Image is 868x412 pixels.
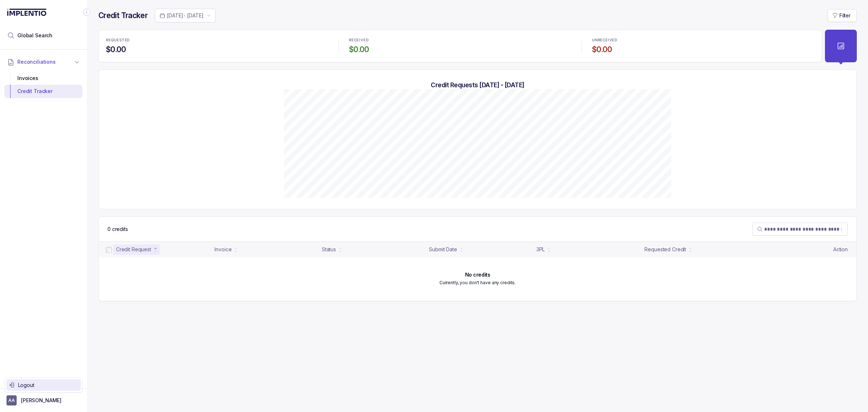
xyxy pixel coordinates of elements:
div: Credit Tracker [10,85,77,98]
h4: $0.00 [106,45,328,55]
div: Requested Credit [644,246,686,253]
input: checkbox-checkbox-all [106,247,112,253]
p: Action [833,246,848,253]
nav: Table Control [99,217,856,241]
h4: Credit Tracker [98,10,148,21]
ul: Statistic Highlights [98,30,822,62]
search: Table Search Bar [752,223,848,236]
button: User initials[PERSON_NAME] [7,395,80,405]
span: User initials [7,395,17,405]
div: Reconciliations [4,70,82,100]
div: Credit Request [116,246,151,253]
p: REQUESTED [106,38,130,42]
h5: Credit Requests [DATE] - [DATE] [110,81,845,89]
span: Global Search [17,32,52,39]
div: Submit Date [429,246,457,253]
button: Reconciliations [4,54,82,70]
div: Status [322,246,336,253]
p: [DATE] - [DATE] [167,12,204,19]
button: Filter [827,9,857,22]
div: Remaining page entries [107,226,128,233]
p: RECEIVED [349,38,369,42]
li: Statistic REQUESTED [102,33,333,59]
div: Invoices [10,72,77,85]
h4: $0.00 [349,45,571,55]
li: Statistic UNRECEIVED [588,33,819,59]
p: 0 credits [107,226,128,233]
span: Reconciliations [17,58,56,66]
h4: $0.00 [592,45,814,55]
p: UNRECEIVED [592,38,617,42]
p: Logout [18,382,78,389]
p: Currently, you don't have any credits. [439,279,516,286]
button: Date Range Picker [155,9,216,22]
div: Invoice [214,246,231,253]
search: Date Range Picker [159,12,204,19]
p: [PERSON_NAME] [21,397,61,404]
div: Collapse Icon [82,8,91,17]
li: Statistic RECEIVED [345,33,576,59]
h6: No credits [465,272,490,278]
p: Filter [839,12,851,19]
div: 3PL [536,246,545,253]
